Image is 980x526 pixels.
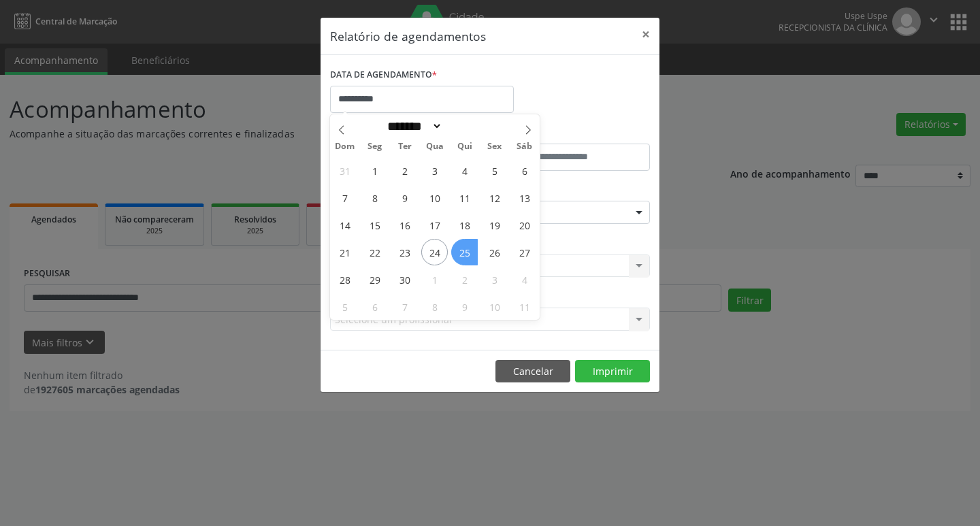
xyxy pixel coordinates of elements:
span: Setembro 4, 2025 [451,157,478,184]
span: Outubro 3, 2025 [481,266,508,293]
span: Setembro 20, 2025 [511,212,538,238]
span: Setembro 25, 2025 [451,239,478,265]
span: Qua [420,142,450,151]
span: Setembro 10, 2025 [421,184,448,211]
span: Setembro 23, 2025 [391,239,418,265]
span: Agosto 31, 2025 [331,157,358,184]
span: Sex [480,142,510,151]
input: Year [442,119,487,133]
h5: Relatório de agendamentos [330,27,486,45]
span: Setembro 22, 2025 [361,239,388,265]
span: Setembro 12, 2025 [481,184,508,211]
span: Setembro 24, 2025 [421,239,448,265]
span: Outubro 11, 2025 [511,293,538,320]
span: Outubro 4, 2025 [511,266,538,293]
span: Setembro 17, 2025 [421,212,448,238]
button: Imprimir [575,360,650,383]
span: Setembro 18, 2025 [451,212,478,238]
span: Setembro 19, 2025 [481,212,508,238]
span: Setembro 2, 2025 [391,157,418,184]
span: Setembro 16, 2025 [391,212,418,238]
span: Setembro 6, 2025 [511,157,538,184]
label: ATÉ [493,122,650,144]
span: Setembro 30, 2025 [391,266,418,293]
span: Setembro 21, 2025 [331,239,358,265]
button: Cancelar [495,360,570,383]
span: Setembro 8, 2025 [361,184,388,211]
span: Setembro 5, 2025 [481,157,508,184]
span: Setembro 7, 2025 [331,184,358,211]
span: Outubro 9, 2025 [451,293,478,320]
span: Outubro 7, 2025 [391,293,418,320]
span: Seg [360,142,390,151]
span: Outubro 6, 2025 [361,293,388,320]
select: Month [382,119,442,133]
span: Setembro 1, 2025 [361,157,388,184]
span: Outubro 5, 2025 [331,293,358,320]
span: Outubro 10, 2025 [481,293,508,320]
span: Outubro 2, 2025 [451,266,478,293]
span: Setembro 28, 2025 [331,266,358,293]
span: Setembro 13, 2025 [511,184,538,211]
span: Setembro 9, 2025 [391,184,418,211]
button: Close [632,18,659,51]
span: Dom [330,142,360,151]
span: Outubro 8, 2025 [421,293,448,320]
span: Setembro 26, 2025 [481,239,508,265]
span: Qui [450,142,480,151]
span: Sáb [510,142,540,151]
label: DATA DE AGENDAMENTO [330,65,437,86]
span: Outubro 1, 2025 [421,266,448,293]
span: Setembro 11, 2025 [451,184,478,211]
span: Setembro 3, 2025 [421,157,448,184]
span: Setembro 29, 2025 [361,266,388,293]
span: Setembro 15, 2025 [361,212,388,238]
span: Setembro 14, 2025 [331,212,358,238]
span: Setembro 27, 2025 [511,239,538,265]
span: Ter [390,142,420,151]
